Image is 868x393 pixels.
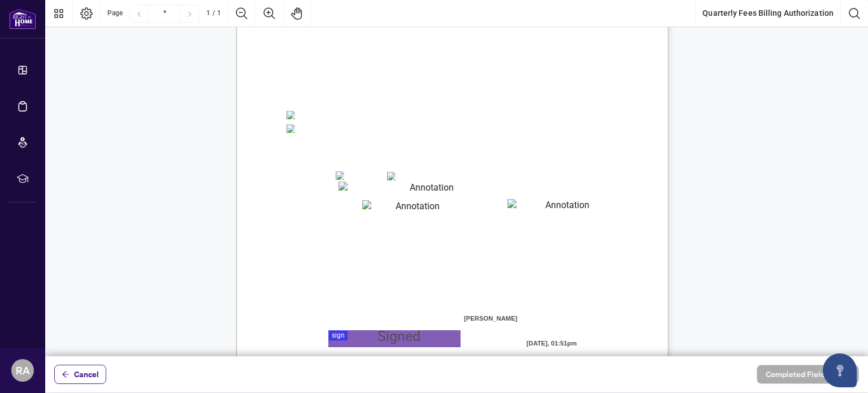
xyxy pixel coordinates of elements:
[74,365,99,383] span: Cancel
[757,365,859,384] button: Completed Fields 0 of 1
[62,370,70,378] span: arrow-left
[16,362,30,378] span: RA
[823,353,857,387] button: Open asap
[9,8,36,29] img: logo
[54,365,106,384] button: Cancel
